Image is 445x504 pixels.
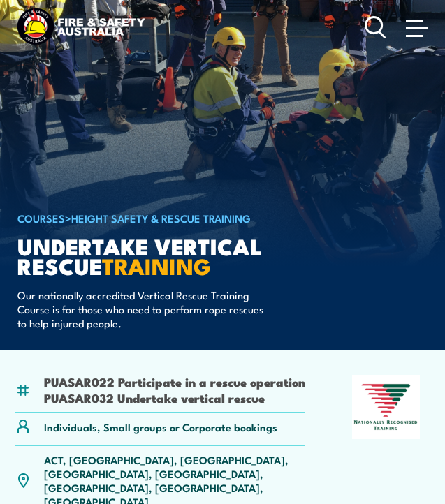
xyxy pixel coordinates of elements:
[17,236,363,275] h1: Undertake Vertical Rescue
[17,209,363,226] h6: >
[71,210,251,225] a: Height Safety & Rescue Training
[44,420,277,433] p: Individuals, Small groups or Corporate bookings
[352,375,420,439] img: Nationally Recognised Training logo.
[44,390,305,406] li: PUASAR032 Undertake vertical rescue
[44,373,305,390] li: PUASAR022 Participate in a rescue operation
[17,288,272,330] p: Our nationally accredited Vertical Rescue Training Course is for those who need to perform rope r...
[102,248,211,283] strong: TRAINING
[17,210,65,225] a: COURSES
